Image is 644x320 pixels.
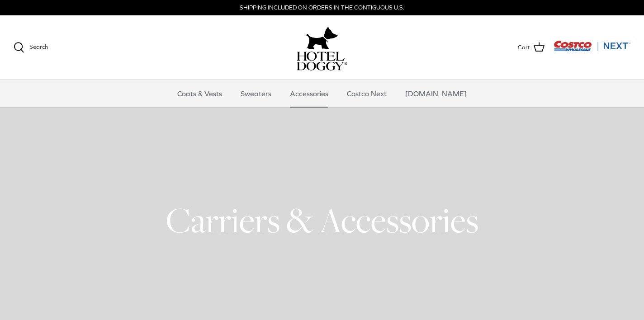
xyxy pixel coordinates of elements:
a: Accessories [282,80,336,107]
a: hoteldoggy.com hoteldoggycom [297,24,347,71]
img: hoteldoggy.com [306,24,338,52]
a: Costco Next [339,80,395,107]
span: Cart [518,43,530,52]
a: Sweaters [232,80,279,107]
a: Coats & Vests [169,80,230,107]
img: Costco Next [554,40,630,52]
h1: Carriers & Accessories [14,198,630,242]
a: Search [14,42,48,53]
a: Cart [518,42,545,53]
a: Visit Costco Next [554,46,630,53]
img: hoteldoggycom [297,52,347,71]
span: Search [29,43,48,50]
a: [DOMAIN_NAME] [397,80,475,107]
